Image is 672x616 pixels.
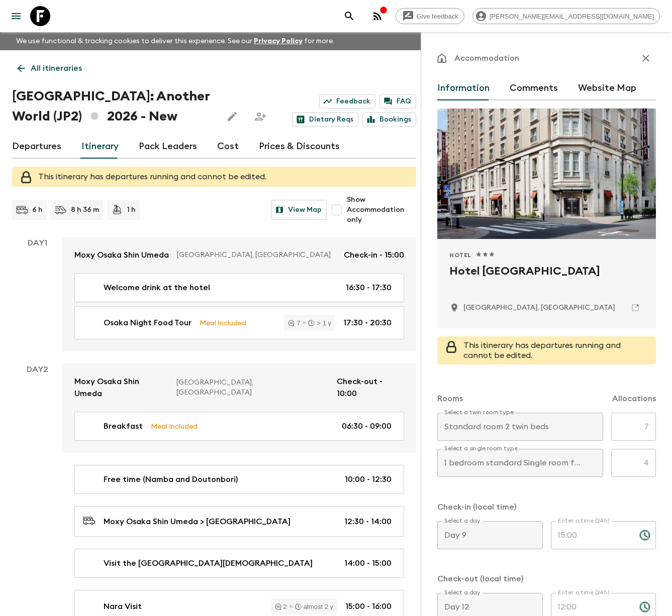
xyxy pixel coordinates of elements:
label: Enter a time (24h) [558,517,610,525]
p: 15:00 - 16:00 [345,600,392,612]
a: Privacy Policy [254,38,303,45]
p: Rooms [437,393,463,405]
p: We use functional & tracking cookies to deliver this experience. See our for more. [12,32,338,50]
p: Meal Included [200,317,246,328]
button: Edit this itinerary [222,106,242,127]
div: 7 [288,320,300,326]
span: [PERSON_NAME][EMAIL_ADDRESS][DOMAIN_NAME] [484,13,659,20]
p: Accommodation [454,52,519,64]
span: Show Accommodation only [347,195,416,225]
span: This itinerary has departures running and cannot be edited. [38,173,266,181]
div: > 1 y [308,320,331,326]
p: Osaka Night Food Tour [104,317,191,329]
a: Prices & Discounts [259,135,340,159]
h2: Hotel [GEOGRAPHIC_DATA] [449,263,644,295]
p: Nara Visit [104,600,142,612]
p: 8 h 36 m [71,205,99,215]
p: Check-in - 15:00 [344,249,404,261]
a: Visit the [GEOGRAPHIC_DATA][DEMOGRAPHIC_DATA]14:00 - 15:00 [74,549,404,578]
p: [GEOGRAPHIC_DATA], [GEOGRAPHIC_DATA] [177,250,336,260]
p: 10:00 - 12:30 [345,473,392,485]
button: Website Map [578,76,636,100]
a: FAQ [379,94,416,108]
p: Day 1 [12,237,62,249]
span: This itinerary has departures running and cannot be edited. [463,341,621,359]
p: Breakfast [104,420,143,432]
button: Comments [510,76,558,100]
a: Give feedback [396,8,464,24]
span: Share this itinerary [250,106,270,127]
p: 6 h [32,205,43,215]
div: [PERSON_NAME][EMAIL_ADDRESS][DOMAIN_NAME] [472,8,660,24]
a: Pack Leaders [139,135,197,159]
button: menu [6,6,26,26]
p: Day 2 [12,363,62,376]
label: Select a day [444,588,480,597]
button: View Map [271,200,327,220]
button: Information [437,76,490,100]
input: hh:mm [551,521,631,549]
label: Select a single room type [444,444,518,453]
div: Photo of Hotel Monterey Ginza [437,108,656,239]
a: Itinerary [81,135,119,159]
p: All itineraries [31,62,82,74]
p: 14:00 - 15:00 [344,557,392,569]
a: Welcome drink at the hotel16:30 - 17:30 [74,273,404,302]
p: Visit the [GEOGRAPHIC_DATA][DEMOGRAPHIC_DATA] [104,557,313,569]
a: All itineraries [12,58,87,78]
label: Select a day [444,517,480,525]
p: 17:30 - 20:30 [343,317,392,329]
a: Bookings [362,112,416,127]
p: 12:30 - 14:00 [344,516,392,528]
p: 16:30 - 17:30 [346,282,392,294]
h1: [GEOGRAPHIC_DATA]: Another World (JP2) 2026 - New [12,86,214,127]
p: Moxy Osaka Shin Umeda [74,376,168,400]
div: 2 [275,603,287,610]
a: Departures [12,135,61,159]
span: Hotel [449,251,471,259]
a: Dietary Reqs [292,112,358,127]
a: Cost [217,135,239,159]
p: Check-out - 10:00 [337,376,404,400]
label: Select a twin room type [444,408,514,417]
p: 1 h [127,205,136,215]
a: Moxy Osaka Shin Umeda[GEOGRAPHIC_DATA], [GEOGRAPHIC_DATA]Check-in - 15:00 [62,237,416,273]
div: almost 2 y [295,603,333,610]
p: Moxy Osaka Shin Umeda [74,249,169,261]
a: BreakfastMeal Included06:30 - 09:00 [74,412,404,441]
a: Moxy Osaka Shin Umeda[GEOGRAPHIC_DATA], [GEOGRAPHIC_DATA]Check-out - 10:00 [62,363,416,412]
span: Give feedback [411,13,464,20]
p: 06:30 - 09:00 [342,420,392,432]
a: Moxy Osaka Shin Umeda > [GEOGRAPHIC_DATA]12:30 - 14:00 [74,506,404,537]
p: Allocations [612,393,656,405]
label: Enter a time (24h) [558,588,610,597]
p: Tokyo, Japan [463,303,615,313]
p: [GEOGRAPHIC_DATA], [GEOGRAPHIC_DATA] [176,378,329,398]
a: Free time (Namba and Doutonbori)10:00 - 12:30 [74,465,404,494]
p: Check-in (local time) [437,501,656,513]
button: search adventures [339,6,359,26]
p: Free time (Namba and Doutonbori) [104,473,238,485]
p: Welcome drink at the hotel [104,282,210,294]
p: Moxy Osaka Shin Umeda > [GEOGRAPHIC_DATA] [104,516,291,528]
a: Feedback [319,94,375,108]
p: Meal Included [151,421,198,432]
a: Osaka Night Food TourMeal Included7> 1 y17:30 - 20:30 [74,306,404,339]
p: Check-out (local time) [437,573,656,585]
